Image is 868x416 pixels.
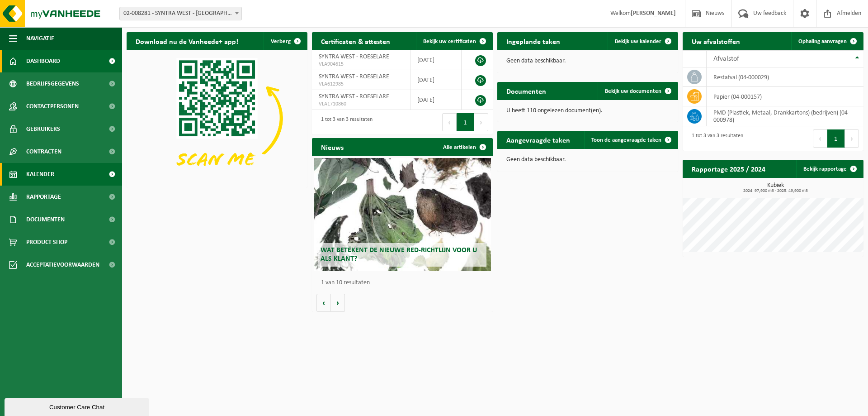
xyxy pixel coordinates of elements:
span: Wat betekent de nieuwe RED-richtlijn voor u als klant? [321,247,477,263]
span: Bekijk uw documenten [605,88,661,94]
button: Vorige [316,294,331,312]
button: Previous [442,113,457,131]
h2: Ingeplande taken [497,32,569,50]
span: Navigatie [26,27,54,50]
td: [DATE] [410,70,462,90]
h2: Rapportage 2025 / 2024 [683,160,774,177]
button: 1 [457,113,474,131]
span: Bekijk uw certificaten [423,38,476,44]
a: Ophaling aanvragen [791,32,863,50]
a: Alle artikelen [436,138,492,156]
iframe: chat widget [5,396,151,416]
span: SYNTRA WEST - ROESELARE [319,93,389,100]
span: SYNTRA WEST - ROESELARE [319,73,389,80]
td: papier (04-000157) [707,87,863,106]
td: restafval (04-000029) [707,67,863,87]
p: 1 van 10 resultaten [321,280,488,286]
span: Contactpersonen [26,95,79,118]
h2: Documenten [497,82,555,100]
span: Verberg [271,38,291,44]
a: Bekijk uw certificaten [416,32,492,50]
h2: Certificaten & attesten [312,32,399,50]
td: [DATE] [410,50,462,70]
div: 1 tot 3 van 3 resultaten [687,129,743,148]
h2: Download nu de Vanheede+ app! [127,32,247,50]
p: Geen data beschikbaar. [506,58,669,64]
h2: Aangevraagde taken [497,131,579,148]
h2: Nieuws [312,138,353,156]
span: 2024: 97,900 m3 - 2025: 49,900 m3 [687,189,863,193]
span: 02-008281 - SYNTRA WEST - ROESELARE [120,7,241,20]
td: PMD (Plastiek, Metaal, Drankkartons) (bedrijven) (04-000978) [707,106,863,126]
a: Bekijk uw kalender [608,32,677,50]
span: Dashboard [26,50,60,72]
a: Toon de aangevraagde taken [584,131,677,149]
span: Documenten [26,208,65,231]
span: VLA1710860 [319,100,403,108]
span: Gebruikers [26,118,60,140]
span: VLA612985 [319,81,403,88]
span: 02-008281 - SYNTRA WEST - ROESELARE [119,7,242,20]
button: Previous [813,129,827,148]
span: Product Shop [26,231,67,253]
button: Verberg [264,32,307,50]
span: Afvalstof [713,55,739,62]
button: Next [474,113,488,131]
span: Rapportage [26,186,61,208]
span: Ophaling aanvragen [798,38,847,44]
strong: [PERSON_NAME] [631,10,676,17]
span: SYNTRA WEST - ROESELARE [319,53,389,60]
h2: Uw afvalstoffen [683,32,749,50]
h3: Kubiek [687,182,863,193]
span: Bekijk uw kalender [615,38,661,44]
a: Bekijk rapportage [796,160,863,178]
p: U heeft 110 ongelezen document(en). [506,108,669,114]
button: Next [845,129,859,148]
span: Bedrijfsgegevens [26,72,79,95]
span: Acceptatievoorwaarden [26,253,99,276]
div: 1 tot 3 van 3 resultaten [316,112,373,132]
a: Bekijk uw documenten [598,82,677,100]
span: Contracten [26,140,61,163]
span: Toon de aangevraagde taken [591,137,661,143]
span: VLA904615 [319,61,403,68]
button: 1 [827,129,845,148]
p: Geen data beschikbaar. [506,157,669,163]
td: [DATE] [410,90,462,110]
a: Wat betekent de nieuwe RED-richtlijn voor u als klant? [314,158,491,271]
img: Download de VHEPlus App [127,50,307,186]
span: Kalender [26,163,54,186]
button: Volgende [331,294,345,312]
